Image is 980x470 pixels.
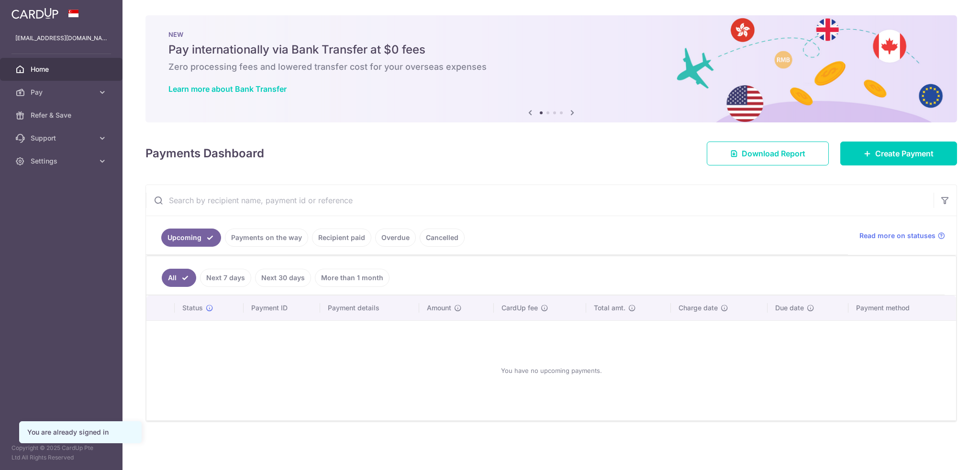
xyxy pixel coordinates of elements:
input: Search by recipient name, payment id or reference [146,185,934,216]
div: You have no upcoming payments. [158,328,945,413]
a: Learn more about Bank Transfer [168,84,287,94]
span: Settings [31,156,94,166]
a: Next 30 days [255,269,311,287]
a: More than 1 month [315,269,390,287]
a: Cancelled [420,229,465,247]
th: Payment details [320,295,419,320]
span: Status [182,303,203,313]
h5: Pay internationally via Bank Transfer at $0 fees [168,42,934,57]
span: Create Payment [875,148,934,159]
span: CardUp fee [501,303,538,313]
h6: Zero processing fees and lowered transfer cost for your overseas expenses [168,61,934,73]
span: Amount [427,303,451,313]
span: Support [31,133,94,143]
span: Home [31,65,94,74]
div: You are already signed in [27,427,134,437]
p: NEW [168,31,934,38]
th: Payment ID [244,295,320,320]
a: All [162,269,196,287]
a: Payments on the way [225,229,308,247]
span: Read more on statuses [859,231,935,240]
a: Next 7 days [200,269,251,287]
span: Total amt. [594,303,625,313]
a: Download Report [707,142,829,165]
span: Download Report [742,148,805,159]
p: [EMAIL_ADDRESS][DOMAIN_NAME] [15,33,107,43]
span: Pay [31,87,94,97]
iframe: Opens a widget where you can find more information [919,441,970,465]
a: Read more on statuses [859,231,945,240]
th: Payment method [848,295,956,320]
img: CardUp [11,8,58,19]
a: Recipient paid [312,229,371,247]
h4: Payments Dashboard [145,145,264,162]
img: Bank transfer banner [145,15,957,122]
span: Charge date [679,303,718,313]
a: Upcoming [161,229,221,247]
a: Overdue [375,229,416,247]
a: Create Payment [840,142,957,165]
span: Refer & Save [31,110,94,120]
span: Due date [775,303,804,313]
